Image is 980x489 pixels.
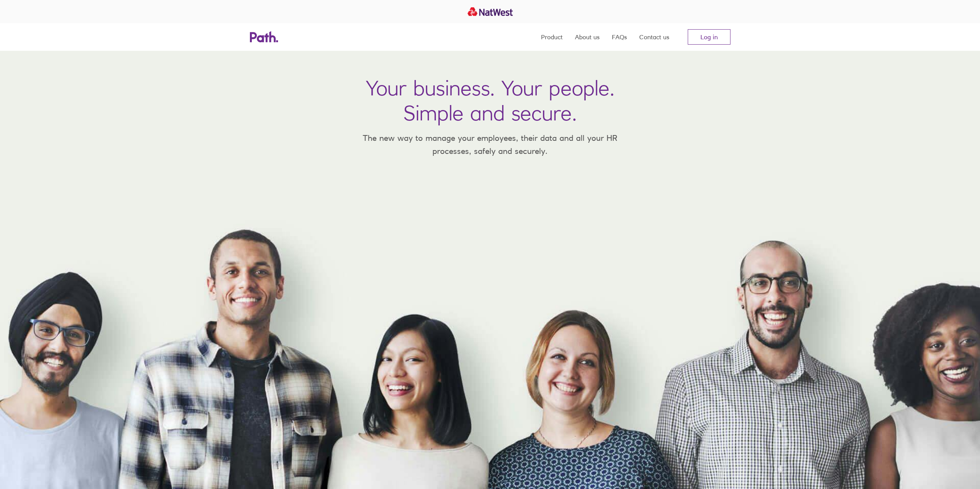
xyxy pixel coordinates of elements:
h1: Your business. Your people. Simple and secure. [366,75,615,125]
a: Log in [688,29,730,45]
a: Product [541,23,563,51]
a: About us [575,23,600,51]
a: Contact us [639,23,669,51]
p: The new way to manage your employees, their data and all your HR processes, safely and securely. [352,132,629,157]
a: FAQs [612,23,627,51]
